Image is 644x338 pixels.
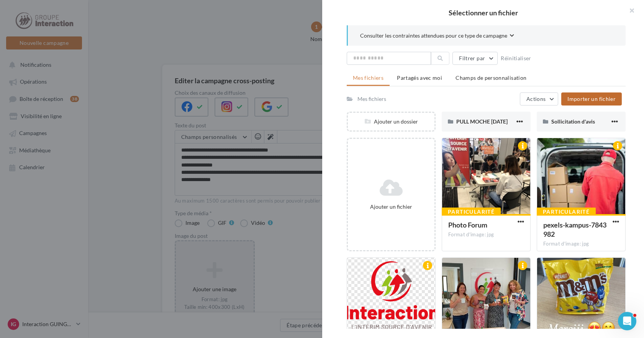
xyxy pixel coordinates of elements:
h2: Sélectionner un fichier [334,9,632,16]
span: Photo Forum [448,221,487,229]
button: Filtrer par [452,52,498,65]
span: Mes fichiers [353,74,383,81]
button: Importer un fichier [561,92,622,106]
div: Format d'image: jpg [448,231,524,238]
span: Sollicitation d'avis [551,118,595,125]
span: Consulter les contraintes attendues pour ce type de campagne [360,32,507,40]
button: Consulter les contraintes attendues pour ce type de campagne [360,31,514,41]
button: Actions [520,92,558,106]
span: Champs de personnalisation [456,74,526,81]
div: Ajouter un fichier [351,203,431,211]
div: Ajouter un dossier [348,118,434,125]
span: pexels-kampus-7843982 [543,221,606,238]
div: Particularité [537,208,596,216]
div: Particularité [442,208,501,216]
iframe: Intercom live chat [618,312,636,330]
span: Partagés avec moi [397,74,442,81]
span: PULL MOCHE [DATE] [456,118,508,125]
div: Mes fichiers [357,95,386,103]
div: Format d'image: jpg [543,241,619,247]
span: Importer un fichier [567,96,616,102]
span: Actions [526,96,546,102]
button: Réinitialiser [498,54,534,63]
